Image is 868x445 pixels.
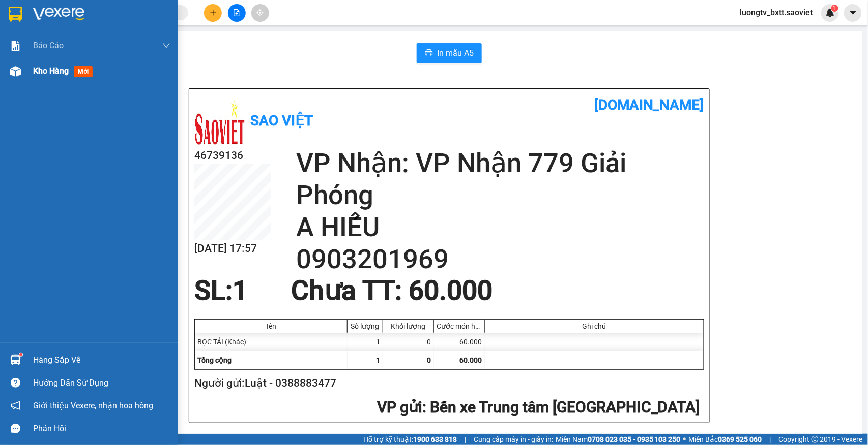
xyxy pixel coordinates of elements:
span: Miền Nam [556,434,681,445]
div: Ghi chú [487,322,701,330]
h2: 46739136 [194,147,271,164]
span: In mẫu A5 [437,47,474,59]
b: [DOMAIN_NAME] [594,97,704,113]
h2: Người gửi: Luật - 0388883477 [194,375,700,392]
strong: 0369 525 060 [718,435,762,443]
sup: 1 [19,353,22,356]
span: printer [425,49,433,58]
div: Hướng dẫn sử dụng [33,375,170,391]
span: notification [11,401,20,410]
img: logo-vxr [9,7,22,22]
button: aim [251,4,269,22]
span: Miền Bắc [689,434,762,445]
h2: VP Nhận: VP Nhận 779 Giải Phóng [296,147,704,211]
div: Phản hồi [33,421,170,436]
sup: 1 [831,5,838,12]
strong: 1900 633 818 [413,435,457,443]
img: warehouse-icon [10,66,21,77]
span: Hỗ trợ kỹ thuật: [363,434,457,445]
button: caret-down [844,4,862,22]
span: aim [256,9,264,16]
div: 1 [348,333,383,351]
span: Kho hàng [33,66,69,76]
span: ⚪️ [683,437,686,441]
div: 0 [383,333,434,351]
span: Tổng cộng [197,356,232,364]
span: file-add [233,9,240,16]
div: Chưa TT : 60.000 [285,275,499,306]
img: logo.jpg [194,97,245,147]
span: copyright [812,436,819,443]
button: printerIn mẫu A5 [417,43,482,63]
img: solution-icon [10,41,21,51]
div: Số lượng [350,322,380,330]
span: SL: [194,275,233,306]
span: message [11,424,20,433]
span: 1 [376,356,380,364]
div: Hàng sắp về [33,353,170,368]
strong: 0708 023 035 - 0935 103 250 [588,435,681,443]
h2: [DATE] 17:57 [194,240,271,257]
span: caret-down [849,8,858,17]
img: warehouse-icon [10,355,21,365]
span: Giới thiệu Vexere, nhận hoa hồng [33,399,153,412]
span: 60.000 [459,356,482,364]
img: icon-new-feature [826,8,835,17]
span: | [770,434,771,445]
button: file-add [228,4,246,22]
button: plus [204,4,222,22]
span: 0 [427,356,431,364]
b: Sao Việt [250,112,313,129]
h2: A HIẾU [296,211,704,243]
span: plus [210,9,217,16]
div: Cước món hàng [437,322,482,330]
div: 60.000 [434,333,485,351]
span: 1 [233,275,248,306]
span: VP gửi [377,398,422,416]
span: mới [74,66,93,77]
span: down [162,42,170,50]
div: Tên [197,322,344,330]
span: question-circle [11,378,20,388]
span: luongtv_bxtt.saoviet [732,6,821,19]
span: Báo cáo [33,39,64,52]
div: Khối lượng [386,322,431,330]
span: | [465,434,466,445]
span: Cung cấp máy in - giấy in: [474,434,553,445]
div: BỌC TẢI (Khác) [195,333,348,351]
span: 1 [833,5,836,12]
h2: 0903201969 [296,243,704,275]
h2: : Bến xe Trung tâm [GEOGRAPHIC_DATA] [194,397,700,418]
